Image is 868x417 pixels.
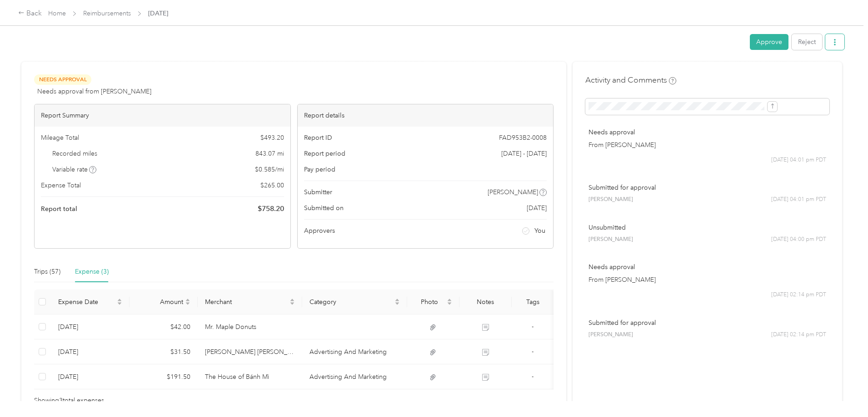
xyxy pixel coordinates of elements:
td: Advertising And Marketing [302,339,407,364]
td: Mr. Maple Donuts [198,314,303,339]
span: [PERSON_NAME] [589,331,633,339]
div: Trips (57) [34,267,60,277]
th: Notes [459,289,512,314]
span: [DATE] 02:14 pm PDT [771,331,826,339]
p: Submitted for approval [589,318,826,328]
th: Amount [130,289,198,314]
span: Report period [304,149,345,158]
span: [DATE] 04:00 pm PDT [771,235,826,244]
div: Expense (3) [75,267,109,277]
span: [DATE] - [DATE] [501,149,547,158]
button: Approve [750,34,788,50]
td: The House of Bánh Mì [198,364,303,389]
span: Needs Approval [34,74,91,85]
span: Expense Total [41,181,81,190]
span: You [534,226,545,235]
td: $42.00 [130,314,198,339]
a: Home [48,10,66,17]
div: Tags [519,298,546,306]
span: - [532,373,534,380]
p: Needs approval [589,262,826,272]
span: Needs approval from [PERSON_NAME] [37,87,151,96]
span: caret-up [447,297,452,303]
td: $31.50 [130,339,198,364]
a: Reimbursements [83,10,131,17]
span: caret-down [185,301,190,306]
div: Back [18,8,42,19]
td: - [512,339,554,364]
th: Photo [407,289,459,314]
div: Report Summary [35,104,290,127]
td: Advertising And Marketing [302,364,407,389]
span: [DATE] 02:14 pm PDT [771,291,826,299]
p: Unsubmitted [589,223,826,232]
span: [PERSON_NAME] [589,235,633,244]
span: - [532,348,534,355]
span: caret-up [117,297,122,303]
span: [PERSON_NAME] [488,187,538,197]
td: 8-20-2025 [51,339,130,364]
span: $ 0.585 / mi [255,165,284,174]
span: 843.07 mi [255,149,284,158]
span: Submitter [304,187,332,197]
h4: Activity and Comments [585,74,676,86]
span: Amount [137,298,183,306]
td: 8-31-2025 [51,314,130,339]
span: Recorded miles [52,149,97,158]
span: caret-down [394,301,400,306]
span: Merchant [205,298,288,306]
span: Showing 3 total expenses [34,396,104,406]
span: caret-up [289,297,295,303]
span: Photo [414,298,445,306]
th: Category [302,289,407,314]
span: caret-up [394,297,400,303]
th: Expense Date [51,289,130,314]
span: Report ID [304,133,332,142]
span: Pay period [304,165,335,174]
span: caret-down [447,301,452,306]
span: [DATE] [148,9,168,18]
span: Mileage Total [41,133,79,142]
span: Report total [41,204,77,214]
span: [DATE] 04:01 pm PDT [771,196,826,204]
p: From [PERSON_NAME] [589,140,826,150]
th: Merchant [198,289,303,314]
span: caret-up [185,297,190,303]
iframe: Everlance-gr Chat Button Frame [817,366,868,417]
td: $191.50 [130,364,198,389]
span: Expense Date [58,298,115,306]
p: Submitted for approval [589,183,826,192]
span: [PERSON_NAME] [589,196,633,204]
div: Report details [298,104,554,127]
span: Category [309,298,393,306]
span: Approvers [304,226,335,235]
button: Reject [792,34,822,50]
td: - [512,314,554,339]
td: 8-20-2025 [51,364,130,389]
span: [DATE] 04:01 pm PDT [771,156,826,164]
span: [DATE] [527,203,547,213]
td: - [512,364,554,389]
span: $ 493.20 [260,133,284,142]
span: Submitted on [304,203,344,213]
td: Fred Meyer [198,339,303,364]
span: $ 265.00 [260,181,284,190]
span: caret-down [117,301,122,306]
span: $ 758.20 [258,203,284,214]
span: - [532,323,534,330]
th: Tags [512,289,554,314]
p: Needs approval [589,128,826,137]
p: From [PERSON_NAME] [589,275,826,285]
span: Variable rate [52,165,97,174]
span: FAD953B2-0008 [499,133,547,142]
span: caret-down [289,301,295,306]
